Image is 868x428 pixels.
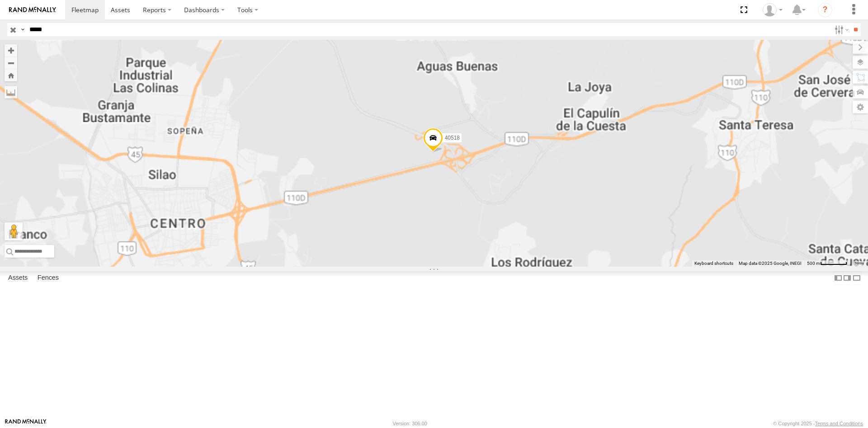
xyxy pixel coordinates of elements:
span: Map data ©2025 Google, INEGI [739,261,802,266]
i: ? [818,3,832,17]
label: Dock Summary Table to the Left [834,271,843,284]
label: Measure [5,86,17,99]
button: Zoom Home [5,69,17,81]
label: Fences [33,272,63,284]
label: Dock Summary Table to the Right [843,271,852,284]
span: 500 m [807,261,820,266]
label: Assets [4,272,32,284]
button: Map Scale: 500 m per 56 pixels [804,260,850,267]
button: Keyboard shortcuts [694,260,733,267]
img: rand-logo.svg [9,7,56,13]
div: Version: 306.00 [393,421,427,426]
div: © Copyright 2025 - [773,421,863,426]
button: Zoom out [5,56,17,69]
a: Terms and Conditions [815,421,863,426]
label: Search Filter Options [831,23,850,36]
label: Hide Summary Table [852,271,861,284]
div: Juan Lopez [759,3,786,17]
button: Zoom in [5,44,17,56]
span: 40518 [445,135,460,141]
button: Drag Pegman onto the map to open Street View [5,222,23,240]
a: Terms (opens in new tab) [854,262,864,265]
a: Visit our Website [5,419,47,428]
label: Search Query [19,23,26,36]
label: Map Settings [853,101,868,113]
